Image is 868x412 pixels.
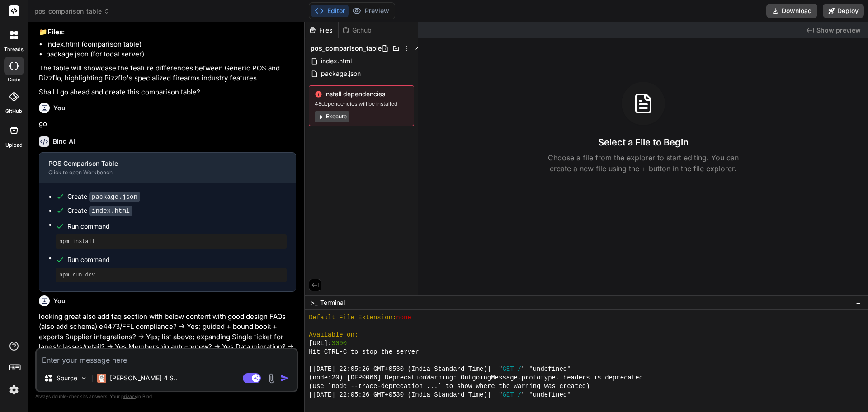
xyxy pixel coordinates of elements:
[67,206,132,215] div: Create
[320,68,362,79] span: package.json
[542,152,745,174] p: Choose a file from the explorer to start editing. You can create a new file using the + button in...
[309,314,396,322] span: Default File Extension:
[311,5,349,17] button: Editor
[320,298,345,307] span: Terminal
[39,87,296,98] p: Shall I go ahead and create this comparison table?
[266,373,277,384] img: attachment
[315,89,408,98] span: Install dependencies
[311,44,382,53] span: pos_comparison_table
[309,391,502,399] span: [[DATE] 22:05:26 GMT+0530 (India Standard Time)] "
[598,136,689,149] h3: Select a File to Begin
[309,382,590,391] span: (Use `node --trace-deprecation ...` to show where the warning was created)
[48,169,272,176] div: Click to open Workbench
[315,100,408,108] span: 48 dependencies will be installed
[502,365,514,374] span: GET
[854,295,863,310] button: −
[305,26,338,35] div: Files
[311,298,317,307] span: >_
[320,56,353,66] span: index.html
[518,365,521,374] span: /
[59,238,283,245] pre: npm install
[97,374,106,383] img: Claude 4 Sonnet
[315,111,349,122] button: Execute
[67,222,287,231] span: Run command
[46,49,296,60] li: package.json (for local server)
[89,192,140,202] code: package.json
[816,26,861,35] span: Show preview
[8,76,20,84] label: code
[53,137,75,146] h6: Bind AI
[280,374,289,383] img: icon
[46,39,296,50] li: index.html (comparison table)
[34,7,110,16] span: pos_comparison_table
[396,314,411,322] span: none
[332,339,347,348] span: 3000
[309,331,358,339] span: Available on:
[521,391,571,399] span: " "undefined"
[67,192,140,201] div: Create
[349,5,393,17] button: Preview
[309,348,419,356] span: Hit CTRL-C to stop the server
[35,392,298,401] p: Always double-check its answers. Your in Bind
[339,26,376,35] div: Github
[121,393,137,399] span: privacy
[110,374,177,383] p: [PERSON_NAME] 4 S..
[80,375,88,382] img: Pick Models
[823,4,864,18] button: Deploy
[502,391,514,399] span: GET
[39,119,296,129] p: go
[766,4,817,18] button: Download
[309,365,502,374] span: [[DATE] 22:05:26 GMT+0530 (India Standard Time)] "
[39,312,296,363] p: looking great also add faq section with below content with good design FAQs (also add schema) e44...
[521,365,571,374] span: " "undefined"
[5,108,22,115] label: GitHub
[309,374,643,382] span: (node:20) [DEP0066] DeprecationWarning: OutgoingMessage.prototype._headers is deprecated
[53,296,66,305] h6: You
[5,141,23,149] label: Upload
[67,255,287,264] span: Run command
[47,28,63,36] strong: Files
[48,159,272,168] div: POS Comparison Table
[59,272,283,279] pre: npm run dev
[4,46,24,53] label: threads
[89,206,132,216] code: index.html
[309,339,331,348] span: [URL]:
[6,382,22,398] img: settings
[39,153,281,183] button: POS Comparison TableClick to open Workbench
[39,63,296,84] p: The table will showcase the feature differences between Generic POS and Bizzflo, highlighting Biz...
[518,391,521,399] span: /
[53,103,66,112] h6: You
[856,298,861,307] span: −
[57,374,77,383] p: Source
